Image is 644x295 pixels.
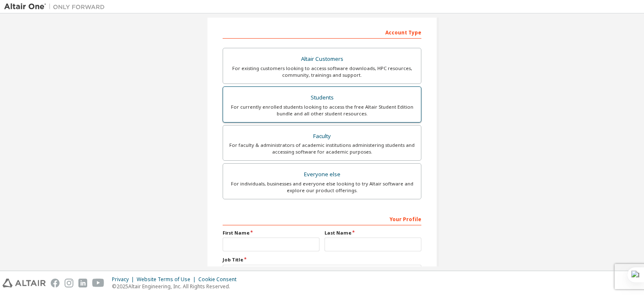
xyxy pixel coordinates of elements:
div: For existing customers looking to access software downloads, HPC resources, community, trainings ... [228,65,416,78]
label: First Name [223,230,319,236]
img: altair_logo.svg [3,279,46,287]
p: © 2025 Altair Engineering, Inc. All Rights Reserved. [112,283,241,290]
img: facebook.svg [51,279,60,287]
label: Job Title [223,256,421,263]
div: Account Type [223,25,421,39]
div: For faculty & administrators of academic institutions administering students and accessing softwa... [228,142,416,155]
img: youtube.svg [92,279,104,287]
div: Website Terms of Use [137,276,198,283]
div: Students [228,92,416,104]
label: Last Name [325,230,421,236]
div: For individuals, businesses and everyone else looking to try Altair software and explore our prod... [228,180,416,194]
div: Altair Customers [228,53,416,65]
div: Privacy [112,276,137,283]
div: Faculty [228,131,416,142]
div: Your Profile [223,212,421,225]
img: instagram.svg [65,279,73,287]
div: For currently enrolled students looking to access the free Altair Student Edition bundle and all ... [228,104,416,117]
div: Everyone else [228,169,416,180]
div: Cookie Consent [198,276,241,283]
img: Altair One [4,3,109,11]
img: linkedin.svg [78,279,87,287]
